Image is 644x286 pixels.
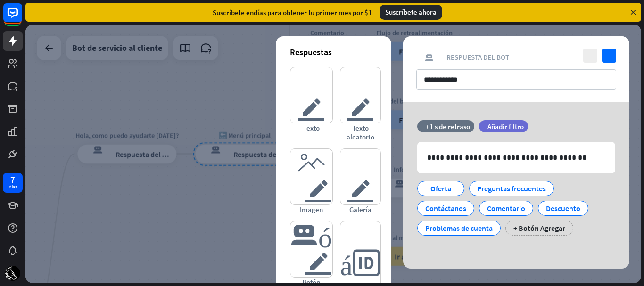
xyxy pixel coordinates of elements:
[546,204,580,213] font: Descuento
[10,173,15,185] font: 7
[430,184,451,193] font: Oferta
[487,204,525,213] font: Comentario
[254,8,372,17] font: días para obtener tu primer mes por $1
[425,223,493,233] font: Problemas de cuenta
[416,53,442,62] font: respuesta del bot de bloqueo
[9,184,17,190] font: días
[513,223,565,233] font: + Botón Agregar
[446,53,509,62] font: Respuesta del bot
[385,8,437,16] font: Suscríbete ahora
[3,173,23,193] a: 7 días
[8,4,36,32] button: Abrir el widget de chat LiveChat
[477,184,546,193] font: Preguntas frecuentes
[425,204,466,213] font: Contáctanos
[487,122,524,131] font: Añadir filtro
[213,8,254,17] font: Suscríbete en
[426,122,470,131] font: +1 s de retraso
